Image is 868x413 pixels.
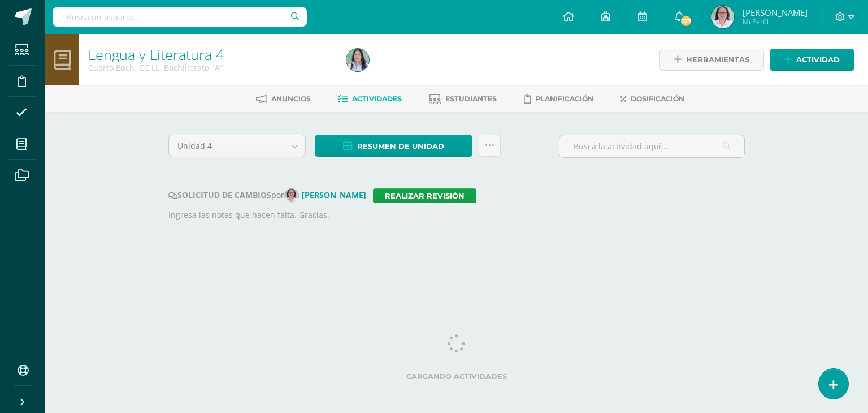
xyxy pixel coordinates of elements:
div: Cuarto Bach. CC.LL. Bachillerato 'A' [88,62,333,73]
p: Ingresa las notas que hacen falta. Gracias. [168,209,745,221]
h1: Lengua y Literatura 4 [88,46,333,62]
strong: SOLICITUD DE CAMBIOS [168,190,271,200]
span: Herramientas [686,49,749,70]
a: Actividades [338,90,402,108]
a: Anuncios [256,90,311,108]
span: 377 [679,15,692,27]
span: Estudiantes [445,94,497,103]
a: Resumen de unidad [315,135,472,157]
a: Planificación [524,90,593,108]
span: Dosificación [631,94,684,103]
span: Mi Perfil [743,17,808,27]
span: Actividad [796,49,840,70]
div: por [168,188,745,203]
a: Estudiantes [429,90,497,108]
a: [PERSON_NAME] [284,190,373,200]
a: Realizar revisión [373,188,476,203]
a: Herramientas [659,49,764,71]
img: 70028dea0df31996d01eb23a36a0ac17.png [346,49,369,71]
span: Anuncios [271,94,311,103]
input: Busca un usuario... [53,7,307,27]
a: Actividad [770,49,854,71]
strong: [PERSON_NAME] [302,190,366,200]
label: Cargando actividades [168,372,745,381]
a: Dosificación [620,90,684,108]
span: [PERSON_NAME] [743,7,808,18]
a: Unidad 4 [169,135,305,157]
a: Lengua y Literatura 4 [88,45,224,64]
span: Actividades [352,94,402,103]
img: a2a249ce21cc8c0238b220e23c7b0a7c.png [284,188,299,203]
span: Unidad 4 [177,135,275,157]
span: Resumen de unidad [357,136,444,157]
span: Planificación [536,94,593,103]
img: 1b71441f154de9568f5d3c47db87a4fb.png [711,6,734,28]
input: Busca la actividad aquí... [559,135,744,157]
